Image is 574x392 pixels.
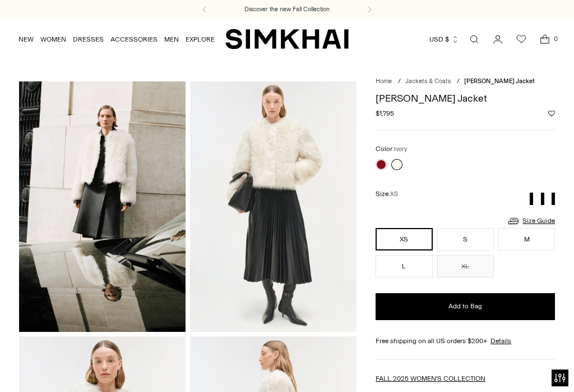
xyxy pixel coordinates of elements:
[548,110,555,117] button: Add to Wishlist
[376,93,555,103] h1: [PERSON_NAME] Jacket
[186,27,215,52] a: EXPLORE
[73,27,104,52] a: DRESSES
[457,77,460,86] div: /
[390,190,398,198] span: XS
[40,27,66,52] a: WOMEN
[405,78,451,85] a: Jackets & Coats
[18,27,34,52] a: NEW
[464,78,535,85] span: [PERSON_NAME] Jacket
[225,28,349,50] a: SIMKHAI
[376,108,394,118] span: $1,795
[376,293,555,320] button: Add to Bag
[376,375,485,382] a: FALL 2025 WOMEN'S COLLECTION
[376,77,555,86] nav: breadcrumbs
[498,228,555,250] button: M
[429,27,459,52] button: USD $
[376,78,392,85] a: Home
[398,77,401,86] div: /
[550,34,561,44] span: 0
[376,144,407,154] label: Color:
[437,228,494,250] button: S
[534,28,556,51] a: Open cart modal
[463,28,485,51] a: Open search modal
[110,27,158,52] a: ACCESSORIES
[507,214,555,228] a: Size Guide
[376,228,432,250] button: XS
[19,81,186,332] img: Natasha Shearling Jacket
[487,28,509,51] a: Go to the account page
[510,28,533,51] a: Wishlist
[164,27,179,52] a: MEN
[244,5,330,14] a: Discover the new Fall Collection
[376,189,398,199] label: Size:
[376,255,432,277] button: L
[376,336,555,346] div: Free shipping on all US orders $200+
[490,336,511,346] a: Details
[437,255,494,277] button: XL
[448,302,482,311] span: Add to Bag
[394,145,407,153] span: Ivory
[190,81,357,332] img: Natasha Shearling Jacket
